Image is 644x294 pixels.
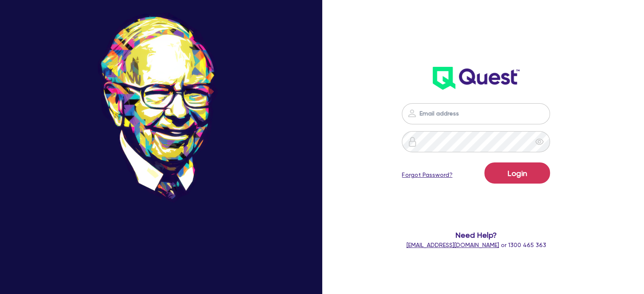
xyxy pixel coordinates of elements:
img: icon-password [407,137,417,147]
a: Forgot Password? [402,170,452,179]
button: Login [484,162,550,184]
input: Email address [402,103,550,124]
a: [EMAIL_ADDRESS][DOMAIN_NAME] [406,242,499,248]
span: Need Help? [392,229,559,241]
img: wH2k97JdezQIQAAAABJRU5ErkJggg== [433,67,520,90]
span: eye [535,137,544,146]
img: icon-password [407,108,417,118]
span: or 1300 465 363 [406,242,546,248]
